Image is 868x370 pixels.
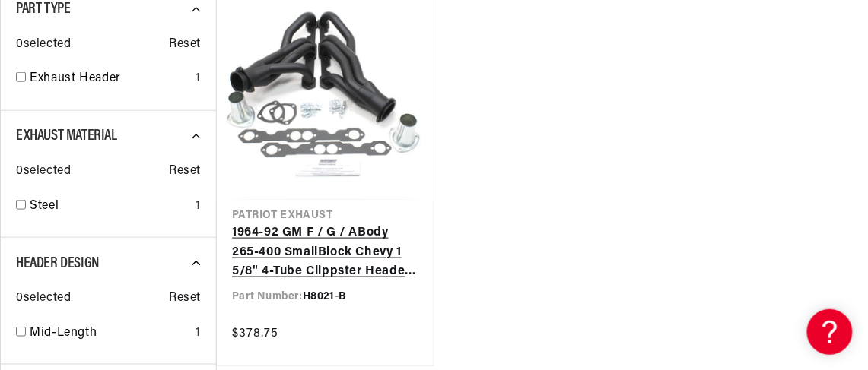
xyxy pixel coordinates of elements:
[30,197,190,217] a: Steel
[196,197,202,217] div: 1
[16,289,71,308] span: 0 selected
[169,162,201,182] span: Reset
[16,2,70,17] span: Part Type
[16,256,100,271] span: Header Design
[169,289,201,308] span: Reset
[232,223,418,282] a: 1964-92 GM F / G / ABody 265-400 SmallBlock Chevy 1 5/8" 4-Tube Clippster Header with Hi-Templack...
[196,324,202,343] div: 1
[16,35,71,55] span: 0 selected
[30,324,190,343] a: Mid-Length
[196,69,202,89] div: 1
[169,35,201,55] span: Reset
[30,69,190,89] a: Exhaust Header
[16,128,117,144] span: Exhaust Material
[16,162,71,182] span: 0 selected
